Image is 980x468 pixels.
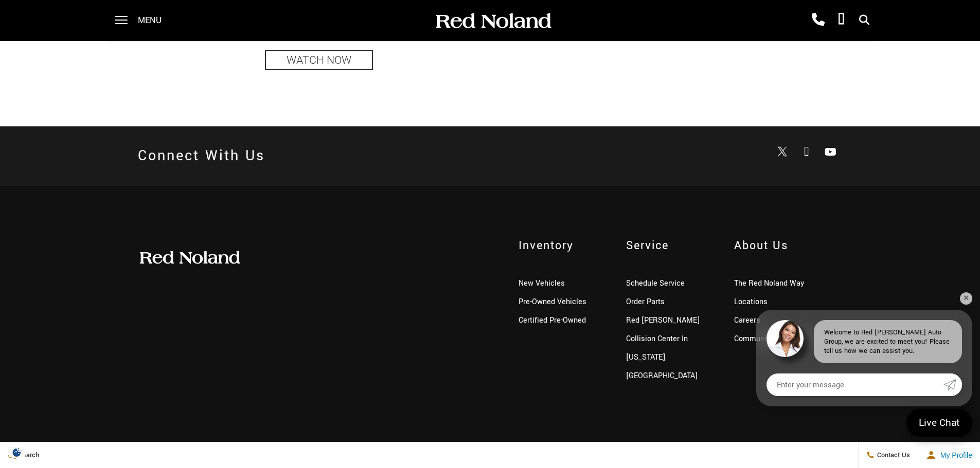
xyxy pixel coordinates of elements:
a: Open Twitter in a new window [772,142,793,163]
span: About Us [734,237,842,254]
button: Open user profile menu [918,442,980,468]
span: Contact Us [875,451,910,460]
a: Open Facebook in a new window [796,142,817,162]
span: Inventory [519,237,611,254]
h2: Connect With Us [138,142,265,171]
a: Pre-Owned Vehicles [519,296,586,307]
img: Red Noland Auto Group [434,12,552,30]
a: Certified Pre-Owned [519,315,586,326]
div: Welcome to Red [PERSON_NAME] Auto Group, we are excited to meet you! Please tell us how we can as... [814,320,962,363]
a: Locations [734,296,768,307]
a: Red [PERSON_NAME] Collision Center In [US_STATE][GEOGRAPHIC_DATA] [626,315,700,381]
span: Live Chat [914,416,965,430]
a: Live Chat [906,409,972,437]
img: Opt-Out Icon [5,447,29,458]
a: Careers [734,315,760,326]
a: New Vehicles [519,278,565,289]
a: Open Youtube-play in a new window [821,142,841,162]
section: Click to Open Cookie Consent Modal [5,447,29,458]
a: Submit [943,373,962,396]
a: Watch Now [265,50,373,70]
a: Order Parts [626,296,665,307]
span: My Profile [936,451,972,459]
img: Agent profile photo [767,320,804,357]
a: Schedule Service [626,278,685,289]
span: Service [626,237,719,254]
input: Enter your message [767,373,943,396]
img: Red Noland Auto Group [138,250,241,266]
a: Community Involvement [734,333,816,344]
a: The Red Noland Way [734,278,804,289]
